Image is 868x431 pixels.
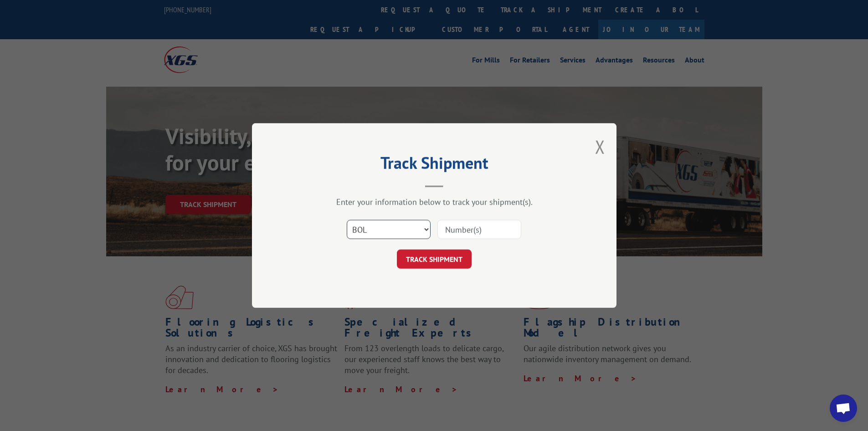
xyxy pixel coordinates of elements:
[298,197,571,207] div: Enter your information below to track your shipment(s).
[397,249,472,269] button: TRACK SHIPMENT
[298,156,571,174] h2: Track Shipment
[830,395,857,422] a: Open chat
[437,220,521,239] input: Number(s)
[595,135,605,159] button: Close modal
